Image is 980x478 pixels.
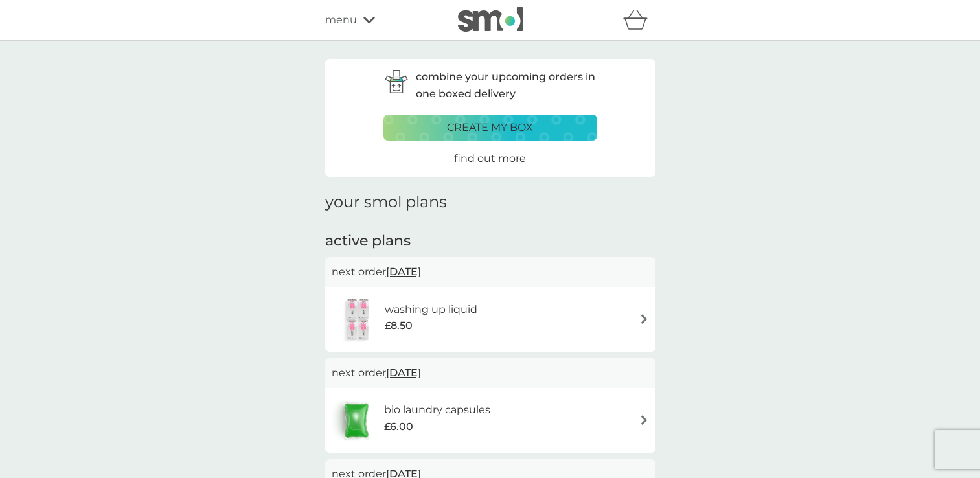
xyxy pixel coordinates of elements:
img: smol [458,7,523,32]
h2: active plans [325,231,655,251]
img: arrow right [639,314,649,324]
a: find out more [454,150,526,167]
p: next order [332,264,649,280]
span: [DATE] [386,259,421,284]
p: create my box [447,119,533,136]
img: arrow right [639,415,649,425]
p: combine your upcoming orders in one boxed delivery [416,69,597,102]
img: bio laundry capsules [332,398,381,443]
h6: washing up liquid [385,301,477,318]
span: [DATE] [386,360,421,385]
p: next order [332,365,649,381]
span: £8.50 [385,317,413,334]
h1: your smol plans [325,193,655,212]
div: basket [623,7,655,33]
h6: bio laundry capsules [384,402,490,418]
button: create my box [383,115,597,141]
span: menu [325,12,357,28]
span: £6.00 [384,418,413,435]
img: washing up liquid [332,297,385,342]
span: find out more [454,152,526,165]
